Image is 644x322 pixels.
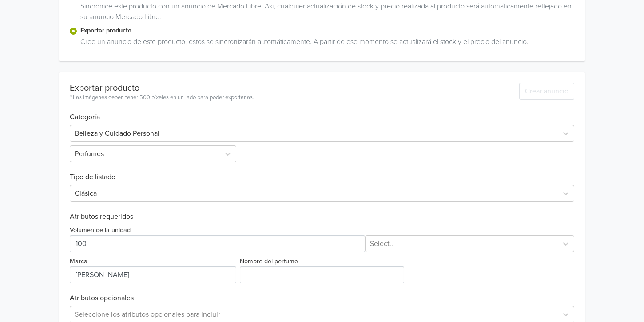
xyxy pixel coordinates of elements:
div: Sincronice este producto con un anuncio de Mercado Libre. Así, cualquier actualización de stock y... [77,1,574,26]
label: Volumen de la unidad [70,225,131,235]
div: * Las imágenes deben tener 500 píxeles en un lado para poder exportarlas. [70,93,254,102]
label: Marca [70,257,87,266]
h6: Tipo de listado [70,162,574,181]
label: Nombre del perfume [240,257,298,266]
button: Crear anuncio [519,83,574,100]
h6: Categoría [70,102,574,121]
h6: Atributos opcionales [70,294,574,302]
h6: Atributos requeridos [70,213,574,221]
label: Exportar producto [80,26,574,36]
div: Exportar producto [70,83,254,93]
div: Cree un anuncio de este producto, estos se sincronizarán automáticamente. A partir de ese momento... [77,36,574,51]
